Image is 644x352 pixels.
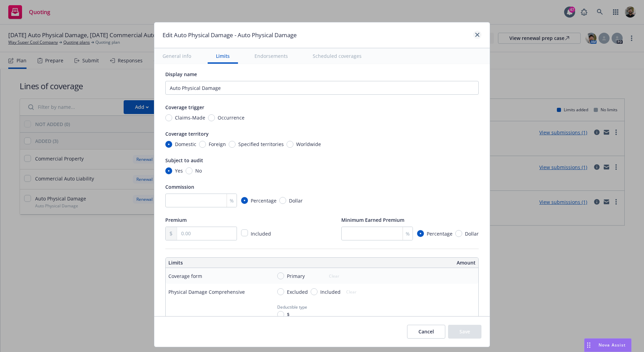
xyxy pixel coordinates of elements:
[209,141,226,148] span: Foreign
[406,230,410,237] span: %
[455,230,462,237] input: Dollar
[246,48,296,64] button: Endorsements
[341,217,404,223] span: Minimum Earned Premium
[238,141,284,148] span: Specified territories
[218,114,245,121] span: Occurrence
[186,167,193,174] input: No
[230,197,234,204] span: %
[584,338,632,352] button: Nova Assist
[584,339,593,352] div: Drag to move
[208,114,215,121] input: Occurrence
[427,230,453,237] span: Percentage
[407,325,445,339] button: Cancel
[277,304,307,310] span: Deductible type
[289,197,303,204] span: Dollar
[175,114,205,121] span: Claims-Made
[165,114,172,121] input: Claims-Made
[199,141,206,148] input: Foreign
[296,141,321,148] span: Worldwide
[465,230,479,237] span: Dollar
[304,48,370,64] button: Scheduled coverages
[229,141,236,148] input: Specified territories
[287,272,305,280] span: Primary
[163,31,297,40] h1: Edit Auto Physical Damage - Auto Physical Damage
[165,167,172,174] input: Yes
[175,167,183,174] span: Yes
[417,230,424,237] input: Percentage
[325,258,478,268] th: Amount
[287,311,290,318] span: $
[251,197,277,204] span: Percentage
[473,31,481,39] a: close
[165,217,187,223] span: Premium
[165,131,209,137] span: Coverage territory
[177,227,237,240] input: 0.00
[195,167,202,174] span: No
[165,184,194,190] span: Commission
[208,48,238,64] button: Limits
[165,71,197,77] span: Display name
[175,141,196,148] span: Domestic
[165,141,172,148] input: Domestic
[599,342,626,348] span: Nova Assist
[277,288,284,295] input: Excluded
[277,272,284,279] input: Primary
[287,288,308,296] span: Excluded
[154,48,199,64] button: General info
[320,288,341,296] span: Included
[168,272,202,280] div: Coverage form
[241,197,248,204] input: Percentage
[287,141,293,148] input: Worldwide
[165,104,204,111] span: Coverage trigger
[166,258,291,268] th: Limits
[279,197,286,204] input: Dollar
[311,288,318,295] input: Included
[165,157,203,164] span: Subject to audit
[277,311,284,318] input: $
[251,230,271,237] span: Included
[168,288,245,296] div: Physical Damage Comprehensive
